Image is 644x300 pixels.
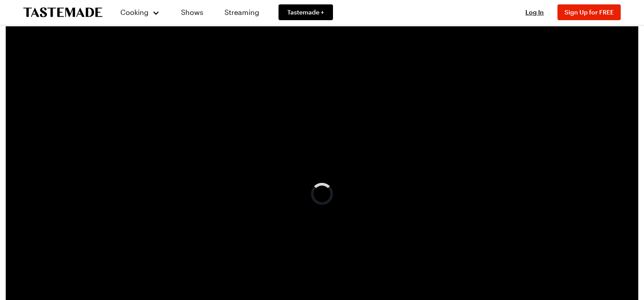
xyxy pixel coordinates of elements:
button: Cooking [120,2,160,23]
a: Tastemade + [279,4,333,20]
a: To Tastemade Home Page [23,7,102,18]
button: Sign Up for FREE [557,4,621,20]
span: Tastemade + [287,8,324,17]
span: Log In [525,8,544,16]
span: Sign Up for FREE [564,8,614,16]
button: Log In [517,8,552,17]
span: Cooking [120,8,148,16]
